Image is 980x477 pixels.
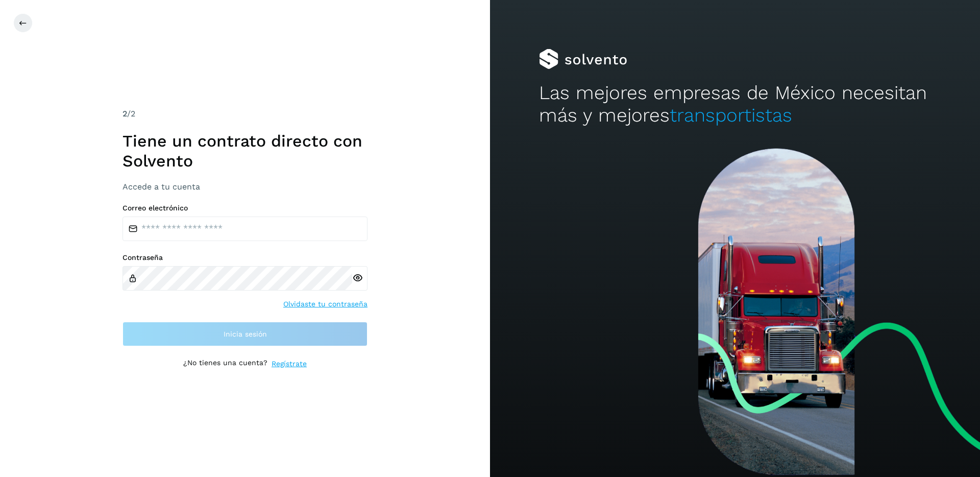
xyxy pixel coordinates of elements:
span: 2 [122,109,127,118]
p: ¿No tienes una cuenta? [183,359,267,369]
h2: Las mejores empresas de México necesitan más y mejores [539,82,931,127]
a: Olvidaste tu contraseña [283,299,367,309]
button: Inicia sesión [122,322,367,346]
h1: Tiene un contrato directo con Solvento [122,131,367,171]
label: Correo electrónico [122,204,367,212]
div: /2 [122,108,367,120]
label: Contraseña [122,253,367,262]
h3: Accede a tu cuenta [122,182,367,192]
span: Inicia sesión [224,330,267,338]
a: Regístrate [272,359,307,369]
span: transportistas [670,104,792,126]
